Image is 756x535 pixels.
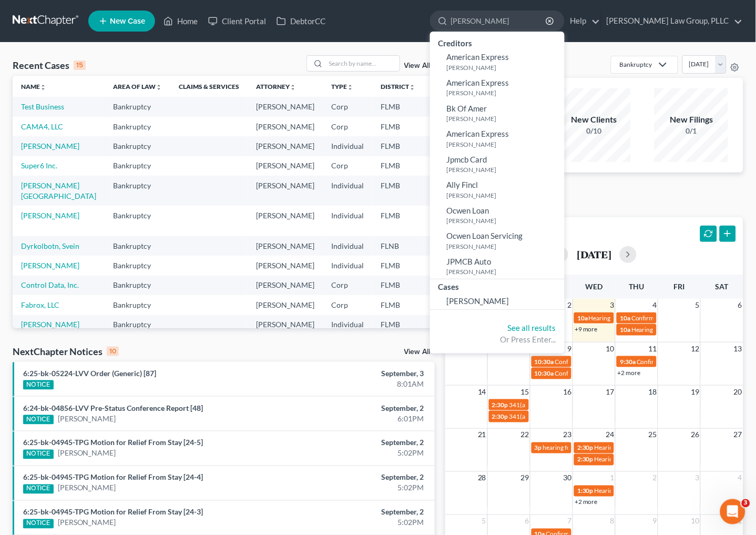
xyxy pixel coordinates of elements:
[631,326,663,334] span: Hearing for
[424,136,476,156] td: 7
[372,236,424,256] td: FLNB
[508,323,556,332] a: See all results
[248,256,323,275] td: [PERSON_NAME]
[248,176,323,206] td: [PERSON_NAME]
[617,369,640,377] a: +2 more
[424,236,476,256] td: 7
[430,100,565,126] a: Bk Of Amer[PERSON_NAME]
[655,126,728,136] div: 0/1
[298,507,424,518] div: September, 2
[326,56,400,71] input: Search by name...
[372,156,424,176] td: FLMB
[21,261,79,270] a: [PERSON_NAME]
[23,450,54,459] div: NOTICE
[290,84,296,90] i: unfold_more
[647,342,658,355] span: 11
[430,228,565,254] a: Ocwen Loan Servicing[PERSON_NAME]
[447,191,562,200] small: [PERSON_NAME]
[519,429,530,441] span: 22
[492,401,508,409] span: 2:30p
[562,429,573,441] span: 23
[447,231,523,240] span: Ocwen Loan Servicing
[298,368,424,379] div: September, 3
[323,256,372,275] td: Individual
[447,104,487,113] span: Bk Of Amer
[105,117,170,136] td: Bankruptcy
[298,379,424,389] div: 8:01AM
[586,282,603,291] span: Wed
[372,295,424,315] td: FLMB
[589,314,702,322] span: Hearing for Diss et [PERSON_NAME] et al
[105,136,170,156] td: Bankruptcy
[248,156,323,176] td: [PERSON_NAME]
[323,136,372,156] td: Individual
[21,320,79,329] a: [PERSON_NAME]
[733,386,743,398] span: 20
[21,83,46,90] a: Nameunfold_more
[271,12,331,31] a: DebtorCC
[323,206,372,236] td: Individual
[23,380,54,390] div: NOTICE
[21,181,96,200] a: [PERSON_NAME][GEOGRAPHIC_DATA]
[381,83,415,90] a: Districtunfold_more
[105,206,170,236] td: Bankruptcy
[690,386,700,398] span: 19
[248,136,323,156] td: [PERSON_NAME]
[477,386,487,398] span: 14
[566,515,573,528] span: 7
[733,342,743,355] span: 13
[23,473,203,482] a: 6:25-bk-04945-TPG Motion for Relief From Stay [24-4]
[647,386,658,398] span: 18
[323,176,372,206] td: Individual
[298,438,424,448] div: September, 2
[105,295,170,315] td: Bankruptcy
[256,83,296,90] a: Attorneyunfold_more
[372,136,424,156] td: FLMB
[566,299,573,311] span: 2
[430,126,565,152] a: American Express[PERSON_NAME]
[733,429,743,441] span: 27
[424,256,476,275] td: 11
[21,211,79,220] a: [PERSON_NAME]
[557,114,631,126] div: New Clients
[447,88,562,97] small: [PERSON_NAME]
[298,518,424,528] div: 5:02PM
[323,117,372,136] td: Corp
[23,484,54,494] div: NOTICE
[105,97,170,116] td: Bankruptcy
[509,412,611,420] span: 341(a) meeting for [PERSON_NAME]
[298,472,424,483] div: September, 2
[620,60,652,69] div: Bankruptcy
[58,448,116,459] a: [PERSON_NAME]
[629,282,645,291] span: Thu
[430,293,565,309] a: [PERSON_NAME]
[447,206,489,215] span: Ocwen Loan
[21,161,57,170] a: Super6 Inc.
[372,117,424,136] td: FLMB
[372,97,424,116] td: FLMB
[609,299,615,311] span: 3
[404,348,431,356] a: View All
[737,299,743,311] span: 6
[577,314,588,322] span: 10a
[447,140,562,149] small: [PERSON_NAME]
[509,401,611,409] span: 341(a) meeting for [PERSON_NAME]
[447,155,487,164] span: Jpmcb Card
[298,413,424,424] div: 6:01PM
[447,78,509,87] span: American Express
[323,97,372,116] td: Corp
[203,12,271,31] a: Client Portal
[110,17,145,25] span: New Case
[430,36,565,49] div: Creditors
[21,102,64,111] a: Test Business
[248,236,323,256] td: [PERSON_NAME]
[651,472,658,484] span: 2
[323,315,372,345] td: Individual
[565,12,600,31] a: Help
[647,429,658,441] span: 25
[595,444,675,452] span: Hearing for Contour Spa, LLC
[447,114,562,123] small: [PERSON_NAME]
[23,508,203,517] a: 6:25-bk-04945-TPG Motion for Relief From Stay [24-3]
[430,49,565,75] a: American Express[PERSON_NAME]
[424,97,476,116] td: 11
